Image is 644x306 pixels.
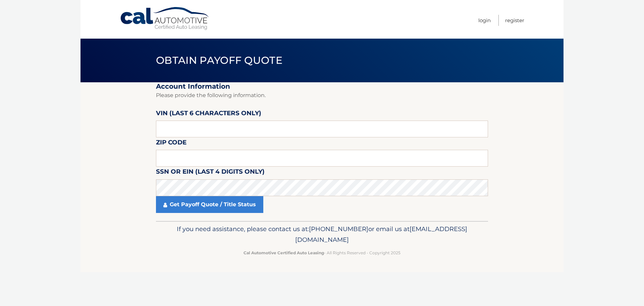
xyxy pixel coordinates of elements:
a: Login [478,15,491,26]
span: Obtain Payoff Quote [156,54,282,67]
label: Zip Code [156,137,186,150]
strong: Cal Automotive Certified Auto Leasing [244,250,324,255]
a: Cal Automotive [120,7,210,31]
p: If you need assistance, please contact us at: or email us at [160,224,484,245]
span: [PHONE_NUMBER] [309,225,368,233]
h2: Account Information [156,82,488,91]
a: Get Payoff Quote / Title Status [156,196,263,213]
label: SSN or EIN (last 4 digits only) [156,167,265,179]
label: VIN (last 6 characters only) [156,108,261,121]
p: - All Rights Reserved - Copyright 2025 [160,249,484,256]
a: Register [505,15,524,26]
p: Please provide the following information. [156,91,488,100]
